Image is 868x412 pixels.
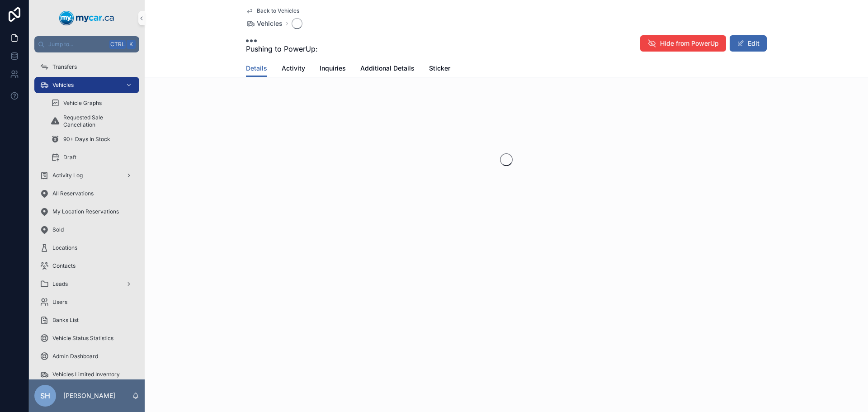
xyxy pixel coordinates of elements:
a: Sold [34,222,139,238]
span: 90+ Days In Stock [63,136,110,143]
span: Locations [52,244,77,251]
span: Details [246,64,267,73]
a: Admin Dashboard [34,348,139,365]
button: Hide from PowerUp [640,35,726,52]
a: Vehicle Graphs [45,95,139,111]
a: Vehicles Limited Inventory [34,366,139,383]
span: Sticker [429,64,450,73]
a: Users [34,294,139,310]
span: Back to Vehicles [257,7,299,14]
span: Ctrl [109,40,126,49]
a: Requested Sale Cancellation [45,113,139,129]
a: Contacts [34,258,139,274]
a: Inquiries [320,60,346,78]
a: Draft [45,149,139,166]
span: Requested Sale Cancellation [63,114,130,128]
span: Vehicles Limited Inventory [52,371,120,378]
span: Jump to... [48,41,106,48]
span: My Location Reservations [52,208,119,215]
span: Leads [52,280,68,288]
span: Hide from PowerUp [660,39,719,48]
button: Edit [730,35,767,52]
a: Leads [34,276,139,292]
span: Users [52,298,67,306]
a: Transfers [34,59,139,75]
a: Vehicle Status Statistics [34,330,139,346]
a: Locations [34,240,139,256]
a: Activity [282,60,305,78]
img: App logo [59,11,114,25]
span: K [127,41,135,48]
a: All Reservations [34,185,139,202]
span: Activity Log [52,172,83,179]
span: SH [40,390,50,401]
span: All Reservations [52,190,94,197]
span: Inquiries [320,64,346,73]
a: My Location Reservations [34,204,139,220]
a: Vehicles [246,19,283,28]
p: [PERSON_NAME] [63,391,115,400]
span: Vehicles [52,81,74,89]
span: Activity [282,64,305,73]
span: Transfers [52,63,77,71]
div: scrollable content [29,52,145,379]
a: Sticker [429,60,450,78]
span: Vehicle Status Statistics [52,335,113,342]
span: Banks List [52,317,79,324]
a: Vehicles [34,77,139,93]
a: Back to Vehicles [246,7,299,14]
a: Details [246,60,267,77]
a: Banks List [34,312,139,328]
span: Sold [52,226,64,233]
span: Admin Dashboard [52,353,98,360]
span: Vehicle Graphs [63,99,102,107]
a: Activity Log [34,167,139,184]
button: Jump to...CtrlK [34,36,139,52]
span: Draft [63,154,76,161]
a: 90+ Days In Stock [45,131,139,147]
span: Pushing to PowerUp: [246,43,318,54]
span: Additional Details [360,64,415,73]
span: Vehicles [257,19,283,28]
span: Contacts [52,262,75,270]
a: Additional Details [360,60,415,78]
